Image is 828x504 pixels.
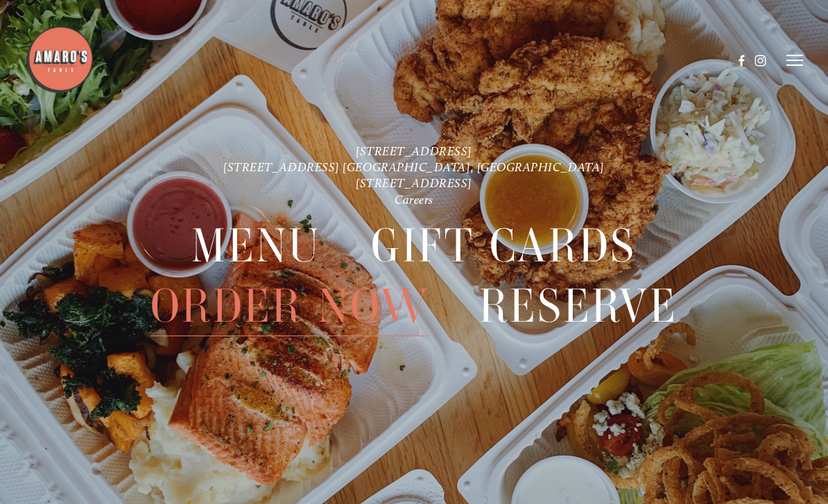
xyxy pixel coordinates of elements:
[356,144,472,158] a: [STREET_ADDRESS]
[25,25,94,94] img: Amaro's Table
[356,175,472,190] a: [STREET_ADDRESS]
[191,216,321,275] a: Menu
[395,192,433,207] a: Careers
[479,276,678,336] a: Reserve
[371,216,637,275] a: Gift Cards
[150,276,429,336] span: Order Now
[479,276,678,336] span: Reserve
[150,276,429,336] a: Order Now
[223,159,605,174] a: [STREET_ADDRESS] [GEOGRAPHIC_DATA], [GEOGRAPHIC_DATA]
